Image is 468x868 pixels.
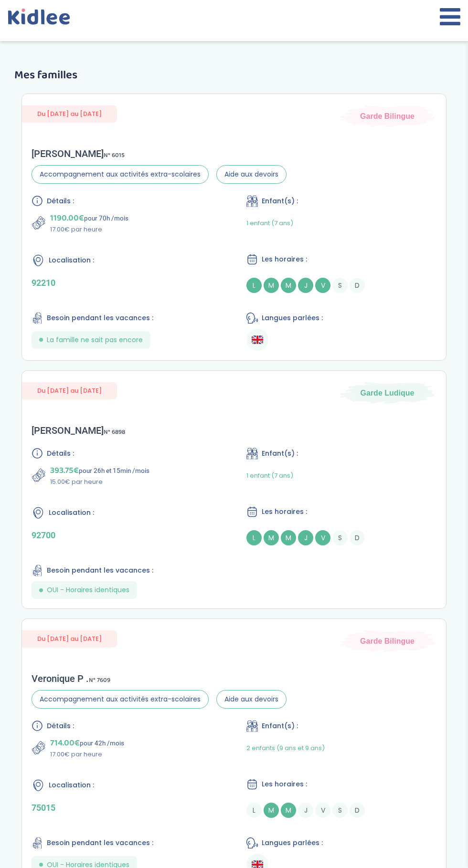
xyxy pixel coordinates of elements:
[50,464,79,477] span: 393.75€
[32,690,209,709] span: Accompagnement aux activités extra-scolaires
[50,750,124,759] p: 17.00€ par heure
[32,148,287,159] div: [PERSON_NAME]
[264,278,279,293] span: M
[47,196,74,206] span: Détails :
[298,530,313,545] span: J
[32,803,222,813] p: 75015
[216,690,287,709] span: Aide aux devoirs
[216,165,287,184] span: Aide aux devoirs
[262,196,298,206] span: Enfant(s) :
[14,69,454,82] h3: Mes familles
[22,105,117,122] span: Du [DATE] au [DATE]
[252,334,263,345] img: Anglais
[47,335,143,345] span: La famille ne sait pas encore
[50,736,124,750] p: pour 42h /mois
[50,211,128,225] p: pour 70h /mois
[262,507,307,517] span: Les horaires :
[50,477,149,487] p: 15.00€ par heure
[350,530,365,545] span: D
[332,530,348,545] span: S
[315,530,330,545] span: V
[22,630,117,647] span: Du [DATE] au [DATE]
[89,675,110,685] span: N° 7609
[246,530,262,545] span: L
[32,673,287,684] div: Veronique P .
[47,721,74,731] span: Détails :
[47,313,153,323] span: Besoin pendant les vacances :
[32,278,222,288] p: 92210
[332,278,348,293] span: S
[262,254,307,264] span: Les horaires :
[49,508,94,518] span: Localisation :
[360,111,415,122] span: Garde Bilingue
[104,427,125,437] span: N° 6898
[50,736,80,750] span: 714.00€
[246,743,325,753] span: 2 enfants (9 ans et 9 ans)
[262,449,298,459] span: Enfant(s) :
[315,278,330,293] span: V
[32,425,125,436] div: [PERSON_NAME]
[47,565,153,575] span: Besoin pendant les vacances :
[264,803,279,818] span: M
[50,211,84,225] span: 1190.00€
[262,779,307,789] span: Les horaires :
[47,585,129,595] span: OUI - Horaires identiques
[50,225,128,234] p: 17.00€ par heure
[50,464,149,477] p: pour 26h et 15min /mois
[350,803,365,818] span: D
[332,803,348,818] span: S
[298,278,313,293] span: J
[22,382,117,399] span: Du [DATE] au [DATE]
[361,388,415,398] span: Garde Ludique
[49,780,94,790] span: Localisation :
[298,803,313,818] span: J
[262,721,298,731] span: Enfant(s) :
[262,838,323,848] span: Langues parlées :
[246,219,293,228] span: 1 enfant (7 ans)
[32,165,209,184] span: Accompagnement aux activités extra-scolaires
[47,449,74,459] span: Détails :
[32,530,222,540] p: 92700
[350,278,365,293] span: D
[104,150,125,160] span: N° 6015
[262,313,323,323] span: Langues parlées :
[264,530,279,545] span: M
[246,471,293,480] span: 1 enfant (7 ans)
[281,530,296,545] span: M
[281,803,296,818] span: M
[47,838,153,848] span: Besoin pendant les vacances :
[281,278,296,293] span: M
[360,636,415,647] span: Garde Bilingue
[246,803,262,818] span: L
[49,255,94,265] span: Localisation :
[246,278,262,293] span: L
[315,803,330,818] span: V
